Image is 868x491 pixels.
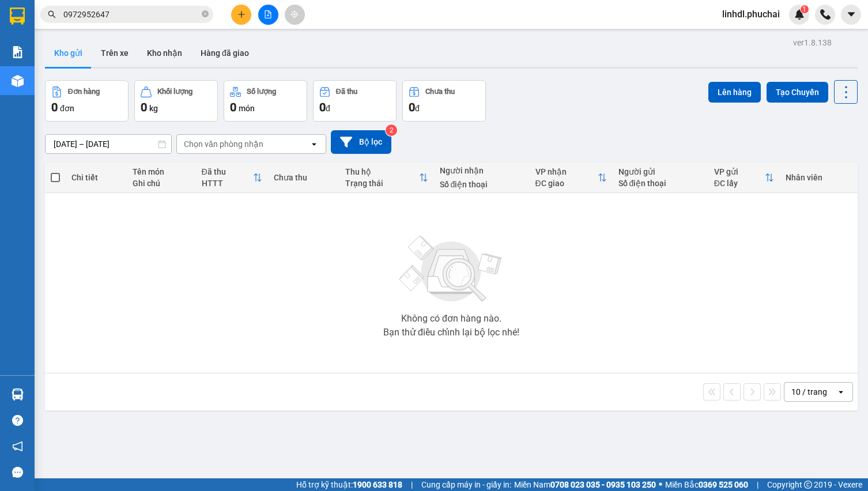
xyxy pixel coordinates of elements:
[10,7,25,25] img: logo-vxr
[804,481,812,489] span: copyright
[313,80,397,122] button: Đã thu0đ
[202,167,253,176] div: Đã thu
[285,5,305,25] button: aim
[801,5,809,13] sup: 1
[12,441,23,452] span: notification
[290,10,299,18] span: aim
[12,415,23,426] span: question-circle
[345,167,418,176] div: Thu hộ
[196,163,268,193] th: Toggle SortBy
[133,179,190,188] div: Ghi chú
[331,130,391,154] button: Bộ lọc
[319,100,326,114] span: 0
[63,8,199,21] input: Tìm tên, số ĐT hoặc mã đơn
[274,173,334,182] div: Chưa thu
[846,9,856,20] span: caret-down
[202,10,209,17] span: close-circle
[535,167,598,176] div: VP nhận
[141,100,147,114] span: 0
[224,80,307,122] button: Số lượng0món
[12,46,24,58] img: solution-icon
[708,82,761,103] button: Lên hàng
[841,5,861,25] button: caret-down
[12,75,24,87] img: warehouse-icon
[421,478,511,491] span: Cung cấp máy in - giấy in:
[46,135,171,153] input: Select a date range.
[264,10,272,18] span: file-add
[440,180,524,189] div: Số điện thoại
[820,9,831,20] img: phone-icon
[134,80,218,122] button: Khối lượng0kg
[713,7,789,21] span: linhdl.phuchai
[48,10,56,18] span: search
[714,179,765,188] div: ĐC lấy
[708,163,780,193] th: Toggle SortBy
[425,88,455,96] div: Chưa thu
[310,139,319,149] svg: open
[836,387,846,396] svg: open
[51,100,58,114] span: 0
[757,478,758,491] span: |
[230,100,236,114] span: 0
[133,167,190,176] div: Tên món
[191,39,258,67] button: Hàng đã giao
[68,88,100,96] div: Đơn hàng
[157,88,193,96] div: Khối lượng
[345,179,418,188] div: Trạng thái
[239,104,255,113] span: món
[237,10,246,18] span: plus
[659,482,662,487] span: ⚪️
[550,480,656,489] strong: 0708 023 035 - 0935 103 250
[440,166,524,175] div: Người nhận
[411,478,413,491] span: |
[184,138,263,150] div: Chọn văn phòng nhận
[791,386,827,398] div: 10 / trang
[202,9,209,20] span: close-circle
[618,179,703,188] div: Số điện thoại
[401,314,501,323] div: Không có đơn hàng nào.
[71,173,121,182] div: Chi tiết
[802,5,806,13] span: 1
[231,5,251,25] button: plus
[138,39,191,67] button: Kho nhận
[714,167,765,176] div: VP gửi
[92,39,138,67] button: Trên xe
[665,478,748,491] span: Miền Bắc
[202,179,253,188] div: HTTT
[786,173,851,182] div: Nhân viên
[514,478,656,491] span: Miền Nam
[383,328,519,337] div: Bạn thử điều chỉnh lại bộ lọc nhé!
[386,124,397,136] sup: 2
[336,88,357,96] div: Đã thu
[258,5,278,25] button: file-add
[767,82,828,103] button: Tạo Chuyến
[409,100,415,114] span: 0
[247,88,276,96] div: Số lượng
[618,167,703,176] div: Người gửi
[12,388,24,401] img: warehouse-icon
[402,80,486,122] button: Chưa thu0đ
[530,163,613,193] th: Toggle SortBy
[394,229,509,309] img: svg+xml;base64,PHN2ZyBjbGFzcz0ibGlzdC1wbHVnX19zdmciIHhtbG5zPSJodHRwOi8vd3d3LnczLm9yZy8yMDAwL3N2Zy...
[535,179,598,188] div: ĐC giao
[794,9,805,20] img: icon-new-feature
[149,104,158,113] span: kg
[60,104,74,113] span: đơn
[699,480,748,489] strong: 0369 525 060
[353,480,402,489] strong: 1900 633 818
[45,80,129,122] button: Đơn hàng0đơn
[415,104,420,113] span: đ
[296,478,402,491] span: Hỗ trợ kỹ thuật:
[12,467,23,478] span: message
[326,104,330,113] span: đ
[793,36,832,49] div: ver 1.8.138
[339,163,433,193] th: Toggle SortBy
[45,39,92,67] button: Kho gửi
